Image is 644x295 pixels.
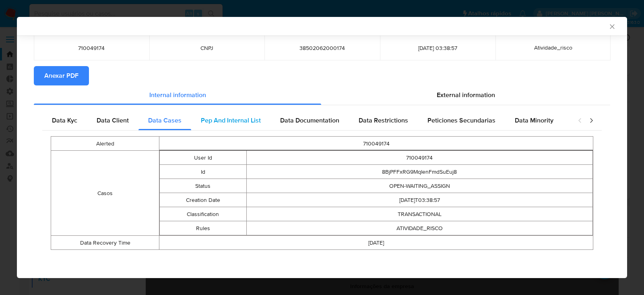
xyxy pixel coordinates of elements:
[280,116,339,125] span: Data Documentation
[160,151,246,165] td: User Id
[17,17,627,278] div: closure-recommendation-modal
[43,44,140,52] span: 710049174
[34,66,89,85] button: Anexar PDF
[97,116,129,125] span: Data Client
[246,179,593,193] td: OPEN-WAITING_ASSIGN
[42,111,570,130] div: Detailed internal info
[246,193,593,207] td: [DATE]T03:38:57
[159,137,593,151] td: 710049174
[51,151,159,236] td: Casos
[51,137,159,151] td: Alerted
[359,116,408,125] span: Data Restrictions
[44,67,78,85] span: Anexar PDF
[149,90,206,100] span: Internal information
[160,207,246,221] td: Classification
[437,90,495,100] span: External information
[159,236,593,250] td: [DATE]
[246,151,593,165] td: 710049174
[160,221,246,235] td: Rules
[390,44,486,52] span: [DATE] 03:38:57
[608,23,615,30] button: Fechar a janela
[427,116,495,125] span: Peticiones Secundarias
[534,44,572,52] span: Atividade_risco
[246,221,593,235] td: ATIVIDADE_RISCO
[148,116,182,125] span: Data Cases
[160,179,246,193] td: Status
[246,207,593,221] td: TRANSACTIONAL
[515,116,553,125] span: Data Minority
[160,165,246,179] td: Id
[52,116,77,125] span: Data Kyc
[201,116,261,125] span: Pep And Internal List
[159,44,255,52] span: CNPJ
[51,236,159,250] td: Data Recovery Time
[160,193,246,207] td: Creation Date
[274,44,370,52] span: 38502062000174
[246,165,593,179] td: 8BjPFFxRG9MqIenFmdSuEuj8
[34,85,610,105] div: Detailed info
